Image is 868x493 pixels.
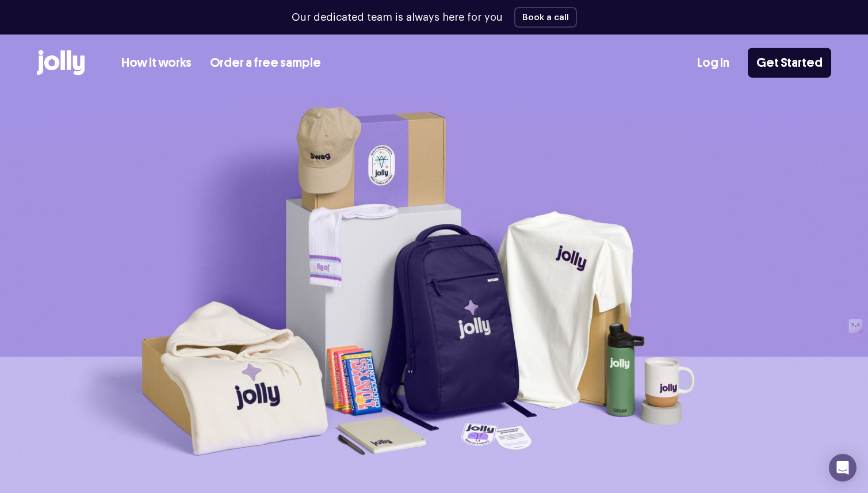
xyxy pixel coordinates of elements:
button: Book a call [514,7,577,28]
p: Our dedicated team is always here for you [292,10,503,25]
a: Get Started [748,48,831,78]
a: Order a free sample [210,53,321,72]
a: Log In [697,53,729,72]
a: How it works [121,53,192,72]
div: Open Intercom Messenger [829,454,856,481]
